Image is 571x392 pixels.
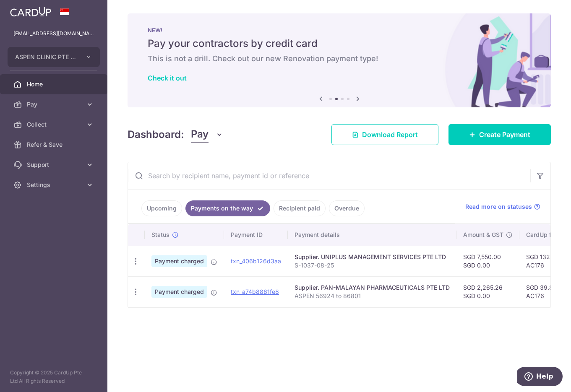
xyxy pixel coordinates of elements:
span: Payment charged [151,255,207,267]
p: [EMAIL_ADDRESS][DOMAIN_NAME] [13,29,94,38]
span: Amount & GST [463,231,503,239]
span: Support [27,161,82,169]
span: Home [27,80,82,88]
span: Pay [27,100,82,109]
th: Payment details [288,224,456,246]
a: Check it out [148,74,187,82]
span: Payment charged [151,286,207,298]
button: ASPEN CLINIC PTE LTD [8,47,100,67]
a: Overdue [329,200,365,216]
span: Read more on statuses [465,202,532,211]
a: Recipient paid [274,200,326,216]
div: Supplier. PAN-MALAYAN PHARMACEUTICALS PTE LTD [295,283,450,292]
div: Supplier. UNIPLUS MANAGEMENT SERVICES PTE LTD [295,253,450,261]
td: SGD 2,265.26 SGD 0.00 [456,276,519,307]
span: Collect [27,120,82,129]
span: Refer & Save [27,140,82,149]
p: ASPEN 56924 to 86801 [295,292,450,300]
h6: This is not a drill. Check out our new Renovation payment type! [148,54,531,64]
a: Download Report [331,124,438,145]
span: Create Payment [479,130,530,140]
button: Pay [191,127,223,143]
th: Payment ID [224,224,288,246]
h4: Dashboard: [128,127,184,142]
a: txn_a74b8861fe8 [231,288,279,295]
span: CardUp fee [526,231,558,239]
span: Status [151,231,169,239]
a: Read more on statuses [465,202,540,211]
td: SGD 7,550.00 SGD 0.00 [456,246,519,276]
a: Upcoming [141,200,182,216]
p: S-1037-08-25 [295,261,450,270]
p: NEW! [148,27,531,34]
span: Settings [27,181,82,189]
img: CardUp [10,7,51,17]
h5: Pay your contractors by credit card [148,37,531,50]
a: Payments on the way [185,200,270,216]
a: Create Payment [448,124,551,145]
span: ASPEN CLINIC PTE LTD [15,53,77,61]
img: Renovation banner [128,13,551,107]
iframe: Opens a widget where you can find more information [517,367,563,388]
a: txn_406b126d3aa [231,257,281,265]
input: Search by recipient name, payment id or reference [128,162,530,189]
span: Download Report [362,130,418,140]
span: Pay [191,127,209,143]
